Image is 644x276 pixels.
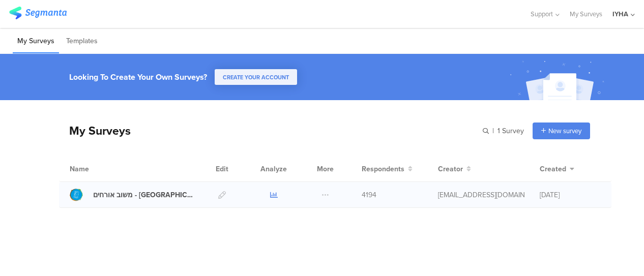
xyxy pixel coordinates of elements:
[438,164,463,174] span: Creator
[612,9,628,19] div: IYHA
[438,190,524,200] div: ofir@iyha.org.il
[506,57,611,103] img: create_account_image.svg
[548,126,581,136] span: New survey
[362,164,413,174] button: Respondents
[70,164,131,174] div: Name
[491,126,495,136] span: |
[314,156,336,181] div: More
[362,164,404,174] span: Respondents
[540,164,566,174] span: Created
[211,156,233,181] div: Edit
[258,156,289,181] div: Analyze
[70,188,196,201] a: משוב אורחים - [GEOGRAPHIC_DATA]
[9,7,67,19] img: segmanta logo
[215,69,297,85] button: CREATE YOUR ACCOUNT
[497,126,524,136] span: 1 Survey
[93,190,196,200] div: משוב אורחים - בית שאן
[540,190,601,200] div: [DATE]
[438,164,471,174] button: Creator
[69,71,207,83] div: Looking To Create Your Own Surveys?
[59,122,131,139] div: My Surveys
[362,190,376,200] span: 4194
[540,164,574,174] button: Created
[531,9,553,19] span: Support
[13,29,59,53] li: My Surveys
[223,73,289,81] span: CREATE YOUR ACCOUNT
[62,29,102,53] li: Templates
